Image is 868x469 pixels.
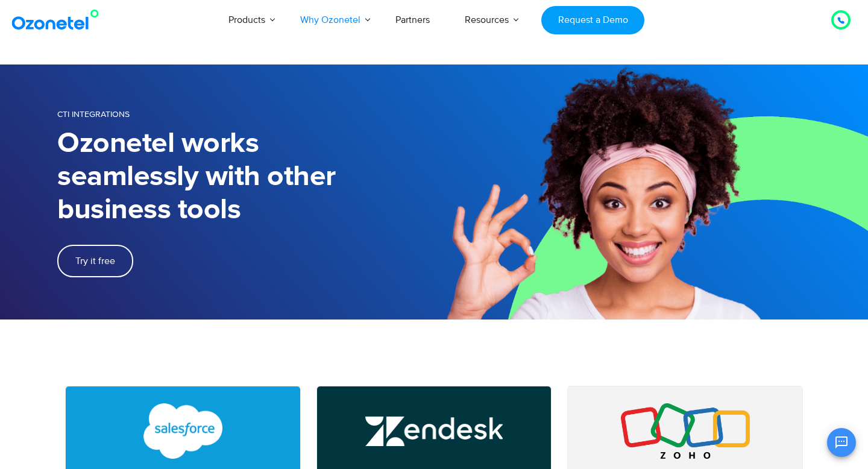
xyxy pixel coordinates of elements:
[827,428,856,457] button: Open chat
[365,403,503,459] img: Zendesk Call Center Integration
[57,245,133,277] a: Try it free
[541,6,644,34] a: Request a Demo
[57,109,130,119] span: CTI Integrations
[57,127,434,227] h1: Ozonetel works seamlessly with other business tools
[114,403,252,459] img: Salesforce CTI Integration with Call Center Software
[75,256,115,266] span: Try it free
